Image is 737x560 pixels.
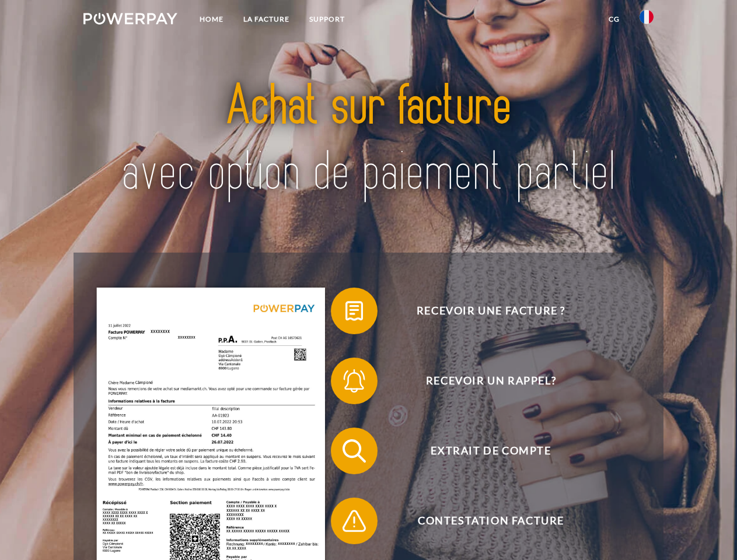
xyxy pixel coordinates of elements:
[340,296,369,325] img: qb_bill.svg
[340,506,369,535] img: qb_warning.svg
[340,436,369,466] img: qb_search.svg
[331,288,634,334] button: Recevoir une facture ?
[331,498,634,544] button: Contestation Facture
[640,10,654,24] img: fr
[299,9,355,30] a: Support
[348,288,634,334] span: Recevoir une facture ?
[331,428,634,474] button: Extrait de compte
[111,56,626,223] img: title-powerpay_fr.svg
[83,13,177,24] img: logo-powerpay-white.svg
[348,498,634,544] span: Contestation Facture
[340,366,369,395] img: qb_bell.svg
[599,9,630,30] a: CG
[190,9,233,30] a: Home
[233,9,299,30] a: LA FACTURE
[348,428,634,474] span: Extrait de compte
[331,358,634,404] button: Recevoir un rappel?
[348,358,634,404] span: Recevoir un rappel?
